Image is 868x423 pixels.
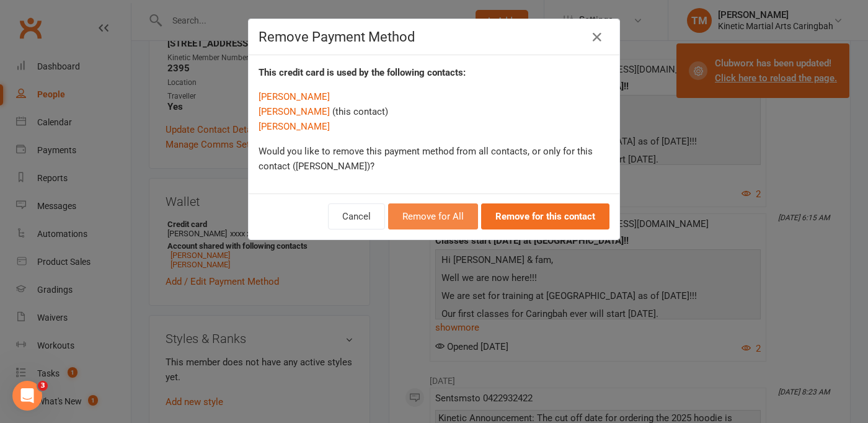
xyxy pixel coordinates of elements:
p: Would you like to remove this payment method from all contacts, or only for this contact ([PERSON... [259,144,609,174]
iframe: Intercom live chat [12,381,42,411]
button: Remove for All [388,203,478,229]
h4: Remove Payment Method [259,29,609,45]
a: [PERSON_NAME] [259,91,330,102]
a: [PERSON_NAME] [259,106,330,117]
span: (this contact) [332,106,388,117]
a: [PERSON_NAME] [259,121,330,132]
span: 3 [38,381,48,391]
strong: This credit card is used by the following contacts: [259,67,466,78]
button: Remove for this contact [481,203,609,229]
button: Close [587,27,607,47]
strong: Remove for this contact [495,211,595,222]
button: Cancel [328,203,385,229]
